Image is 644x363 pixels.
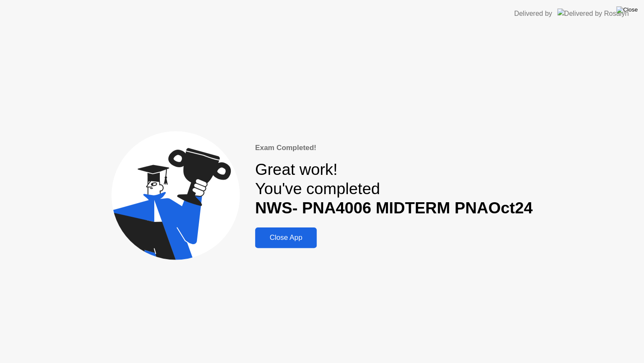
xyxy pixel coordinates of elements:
[255,199,533,217] b: NWS- PNA4006 MIDTERM PNAOct24
[255,227,317,248] button: Close App
[616,6,638,13] img: Close
[514,9,552,19] div: Delivered by
[255,160,533,217] div: Great work! You've completed
[255,142,533,153] div: Exam Completed!
[557,9,629,18] img: Delivered by Rosalyn
[258,233,315,242] div: Close App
